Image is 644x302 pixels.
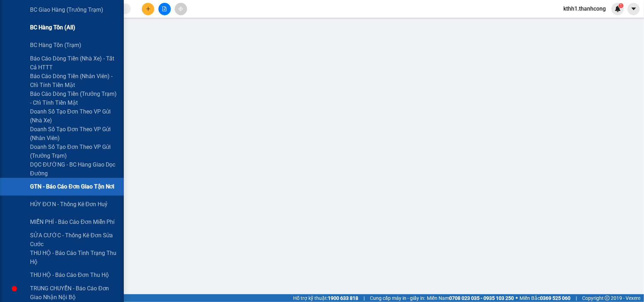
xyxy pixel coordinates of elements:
button: caret-down [627,3,640,15]
span: TRUNG CHUYỂN - Báo cáo đơn giao nhận nội bộ [30,284,118,302]
span: Doanh số tạo đơn theo VP gửi (nhà xe) [30,107,118,125]
span: Miền Nam [427,294,514,302]
span: Doanh số tạo đơn theo VP gửi (nhân viên) [30,125,118,143]
strong: 1900 633 818 [328,295,358,301]
img: icon-new-feature [615,6,621,12]
span: THU HỘ - Báo cáo đơn thu hộ [30,271,109,279]
span: SỬA CƯỚC - Thống kê đơn sửa cước [30,231,118,249]
span: Doanh số tạo đơn theo VP gửi (trưởng trạm) [30,143,118,160]
span: THU HỘ - Báo cáo tình trạng thu hộ [30,249,118,266]
span: Báo cáo dòng tiền (trưởng trạm) - chỉ tính tiền mặt [30,89,118,107]
span: Cung cấp máy in - giấy in: [370,294,425,302]
span: Hỗ trợ kỹ thuật: [293,294,358,302]
span: BC hàng tồn (trạm) [30,41,81,50]
span: 1 [620,3,622,8]
span: MIỄN PHÍ - Báo cáo đơn miễn phí [30,217,115,226]
strong: 0369 525 060 [540,295,570,301]
span: kthh1.thanhcong [558,4,611,13]
span: | [364,294,365,302]
span: file-add [162,6,167,11]
button: plus [142,3,154,15]
sup: 1 [619,3,623,8]
button: aim [175,3,187,15]
strong: 0708 023 035 - 0935 103 250 [449,295,514,301]
span: | [576,294,577,302]
span: GTN - Báo cáo đơn giao tận nơi [30,182,115,191]
span: ⚪️ [516,297,518,300]
button: file-add [158,3,171,15]
span: BC giao hàng (trưởng trạm) [30,5,103,14]
span: plus [146,6,151,11]
span: BC hàng tồn (all) [30,23,75,32]
span: copyright [605,296,610,301]
span: Báo cáo dòng tiền (nhân viên) - chỉ tính tiền mặt [30,72,118,89]
span: HỦY ĐƠN - Thống kê đơn huỷ [30,200,108,209]
span: Miền Bắc [520,294,570,302]
span: caret-down [631,6,637,12]
span: DỌC ĐƯỜNG - BC hàng giao dọc đường [30,160,118,178]
span: aim [178,6,183,11]
span: Báo cáo dòng tiền (nhà xe) - tất cả HTTT [30,54,118,72]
